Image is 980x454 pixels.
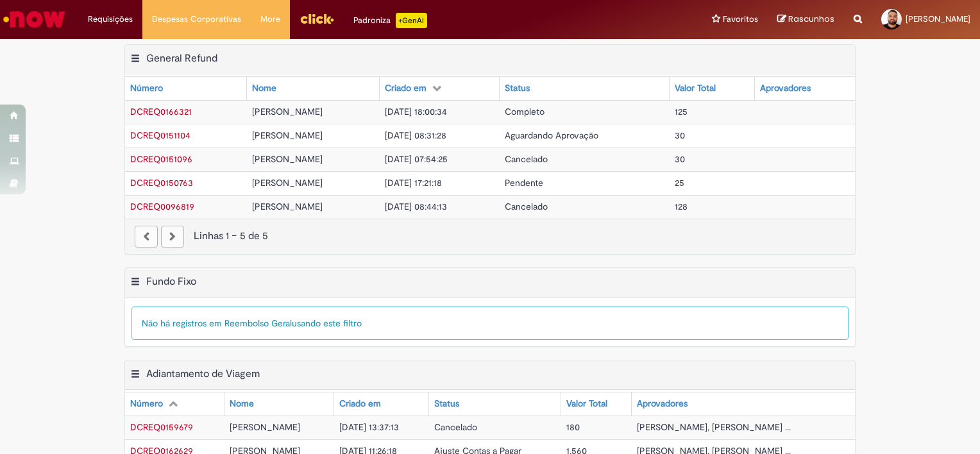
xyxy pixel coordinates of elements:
span: [DATE] 08:44:13 [385,201,447,212]
div: Aprovadores [637,398,688,410]
span: [DATE] 13:37:13 [339,421,399,433]
span: [PERSON_NAME] [230,421,300,433]
span: Requisições [88,13,133,26]
h2: Fundo Fixo [146,275,196,288]
a: Abrir Registro: DCREQ0151096 [130,153,192,165]
nav: paginação [125,219,855,254]
span: [PERSON_NAME] [906,13,970,24]
h2: General Refund [146,52,217,65]
span: Cancelado [505,201,548,212]
button: Fundo Fixo Menu de contexto [130,275,140,292]
span: 128 [675,201,688,212]
span: Pendente [505,177,543,189]
span: DCREQ0150763 [130,177,193,189]
button: General Refund Menu de contexto [130,52,140,69]
div: Status [434,398,459,410]
span: [DATE] 17:21:18 [385,177,442,189]
span: [DATE] 18:00:34 [385,106,447,117]
span: [PERSON_NAME] [252,106,323,117]
a: Abrir Registro: DCREQ0151104 [130,130,190,141]
span: 125 [675,106,688,117]
span: 180 [566,421,580,433]
div: Criado em [339,398,381,410]
span: [PERSON_NAME] [252,153,323,165]
span: Cancelado [434,421,477,433]
a: Abrir Registro: DCREQ0159679 [130,421,193,433]
span: [PERSON_NAME] [252,177,323,189]
span: [PERSON_NAME], [PERSON_NAME] ... [637,421,791,433]
div: Não há registros em Reembolso Geral [131,307,849,340]
span: 30 [675,130,685,141]
div: Número [130,398,163,410]
div: Aprovadores [760,82,811,95]
span: Favoritos [723,13,758,26]
span: usando este filtro [292,317,362,329]
span: Aguardando Aprovação [505,130,598,141]
span: DCREQ0159679 [130,421,193,433]
h2: Adiantamento de Viagem [146,367,260,380]
span: [DATE] 07:54:25 [385,153,448,165]
a: Abrir Registro: DCREQ0096819 [130,201,194,212]
a: Abrir Registro: DCREQ0166321 [130,106,192,117]
span: 30 [675,153,685,165]
span: [PERSON_NAME] [252,130,323,141]
span: More [260,13,280,26]
div: Valor Total [566,398,607,410]
span: DCREQ0151096 [130,153,192,165]
div: Valor Total [675,82,716,95]
button: Adiantamento de Viagem Menu de contexto [130,367,140,384]
span: DCREQ0166321 [130,106,192,117]
span: Cancelado [505,153,548,165]
div: Linhas 1 − 5 de 5 [135,229,845,244]
span: DCREQ0096819 [130,201,194,212]
div: Criado em [385,82,427,95]
span: [DATE] 08:31:28 [385,130,446,141]
div: Status [505,82,530,95]
div: Nome [230,398,254,410]
span: Despesas Corporativas [152,13,241,26]
div: Padroniza [353,13,427,28]
a: Abrir Registro: DCREQ0150763 [130,177,193,189]
span: Completo [505,106,545,117]
div: Nome [252,82,276,95]
a: Rascunhos [777,13,834,26]
div: Número [130,82,163,95]
p: +GenAi [396,13,427,28]
span: Rascunhos [788,13,834,25]
img: click_logo_yellow_360x200.png [300,9,334,28]
img: ServiceNow [1,6,67,32]
span: DCREQ0151104 [130,130,190,141]
span: 25 [675,177,684,189]
span: [PERSON_NAME] [252,201,323,212]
